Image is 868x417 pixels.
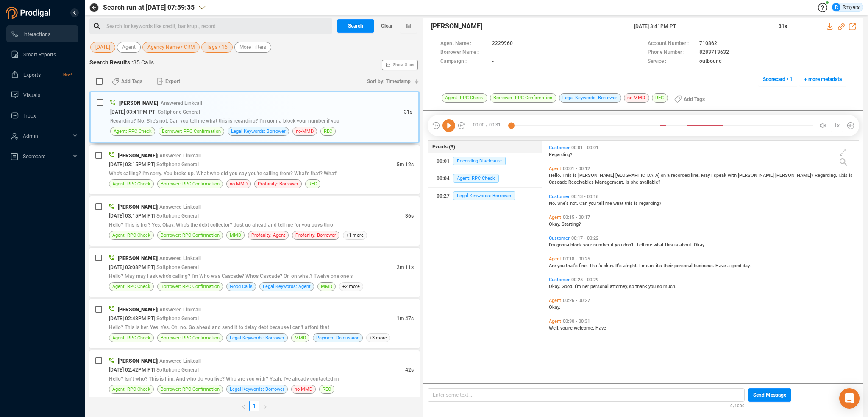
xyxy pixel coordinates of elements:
span: Good. [562,284,575,289]
button: Tags • 16 [201,42,233,53]
span: welcome. [574,325,595,331]
span: Scorecard • 1 [763,73,793,86]
div: [PERSON_NAME]| Answered Linkcall[DATE] 02:48PM PT| Softphone General1m 47sHello? This is her. Yes... [89,299,420,348]
span: tell [597,201,605,206]
span: Hello. [549,173,562,178]
span: MMD [230,231,241,239]
span: Okay. [549,284,562,289]
span: +3 more [366,333,390,342]
div: [PERSON_NAME]| Answered Linkcall[DATE] 03:41PM PT| Softphone General31sRegarding? No. She's not. ... [89,91,420,143]
span: More Filters [239,42,266,53]
span: 35 Calls [133,59,154,66]
button: Sort by: Timestamp [362,75,420,88]
span: Add Tags [684,92,705,106]
span: | Softphone General [155,109,200,115]
span: | Softphone General [154,264,199,270]
button: Scorecard • 1 [758,73,797,86]
button: right [259,401,270,411]
div: 00:04 [437,172,450,185]
span: Agent: RPC Check [453,174,499,183]
span: Borrower: RPC Confirmation [161,283,220,291]
span: Agent: RPC Check [112,385,150,393]
span: Are [549,263,557,269]
span: Hello? This is her? Yes. Okay. Who's the debt collector? Just go ahead and tell me for you guys thro [109,222,333,228]
span: Export [165,75,180,88]
span: Okay. [694,242,705,248]
span: [PERSON_NAME] [578,173,615,178]
span: | Softphone General [154,162,199,168]
div: [PERSON_NAME]| Answered Linkcall[DATE] 03:15PM PT| Softphone General5m 12sWho's calling? I'm sorr... [89,145,420,194]
span: [DATE] 3:41PM PT [634,22,768,30]
span: Agent [549,319,561,324]
span: what [654,242,665,248]
div: [PERSON_NAME]| Answered Linkcall[DATE] 03:08PM PT| Softphone General2m 11sHello? May may I ask wh... [89,248,420,297]
span: is [849,173,853,178]
span: you're [560,325,574,331]
span: no-MMD [296,127,314,135]
span: +1 more [343,231,367,240]
span: 8283713632 [699,48,729,57]
span: | Answered Linkcall [157,255,201,261]
div: Open Intercom Messenger [839,388,860,409]
button: Add Tags [107,75,147,88]
span: Search [348,19,363,33]
span: Search run at [DATE] 07:39:35 [103,3,195,13]
li: Exports [6,66,78,83]
span: + more metadata [804,73,842,86]
span: me [605,201,613,206]
span: line. [691,173,701,178]
span: Cascade [549,179,568,185]
span: me [645,242,654,248]
span: 00:17 - 00:22 [570,235,600,241]
span: [PERSON_NAME] [118,255,157,261]
div: [PERSON_NAME]| Answered Linkcall[DATE] 03:15PM PT| Softphone General36sHello? This is her? Yes. O... [89,196,420,246]
span: | Answered Linkcall [157,204,201,210]
span: 710862 [699,39,717,48]
span: Hello? May may I ask who's calling? I'm Who was Cascade? Who's Cascade? On on what? Twelve one one s [109,273,353,279]
li: 1 [249,401,259,411]
span: Inbox [23,113,36,119]
span: That's [589,263,604,269]
span: your [583,242,593,248]
span: okay. [604,263,615,269]
span: Hello? Isn't who? This is him. And who do you live? Who are you with? Yeah. I've already contacted m [109,376,339,382]
span: Agent Name : [440,39,488,48]
span: Customer [549,277,570,283]
img: prodigal-logo [6,7,53,19]
span: [DATE] 02:48PM PT [109,316,154,322]
span: good [731,263,743,269]
span: | Softphone General [154,213,199,219]
span: Search Results : [89,59,133,66]
span: Clear [381,19,392,33]
span: REC [323,385,331,393]
span: | Answered Linkcall [158,100,202,106]
span: Who's calling? I'm sorry. You broke up. What who did you say you're calling from? What's that? What' [109,171,337,176]
span: Borrower: RPC Confirmation [161,385,220,393]
span: her [582,284,590,289]
span: Okay. [549,221,562,227]
span: [DATE] 03:41PM PT [110,109,155,115]
span: right [262,404,267,409]
a: 1 [250,401,259,411]
span: so [629,284,635,289]
span: Borrower: RPC Confirmation [161,180,220,188]
span: No. [549,201,557,206]
button: Export [152,75,185,88]
span: REC [309,180,317,188]
span: Borrower: RPC Confirmation [161,334,220,342]
span: what [613,201,625,206]
span: +2 more [339,282,363,291]
span: Events (3) [432,143,455,151]
span: Agent [122,42,136,53]
span: Legal Keywords: Borrower [453,191,515,200]
button: Add Tags [669,92,710,106]
span: Agent: RPC Check [112,180,150,188]
span: | Softphone General [154,316,199,322]
span: Send Message [753,388,786,402]
span: - [492,57,494,66]
div: grid [547,143,859,378]
span: you [589,201,597,206]
span: Agent: RPC Check [112,334,150,342]
span: [DATE] [95,42,110,53]
span: [DATE] 03:08PM PT [109,264,154,270]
